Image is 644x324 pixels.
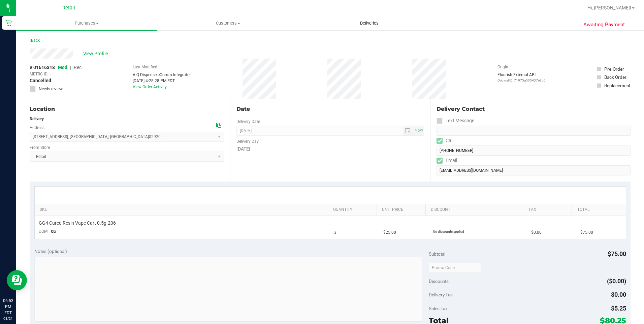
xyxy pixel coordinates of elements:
span: No discounts applied [433,230,464,233]
span: | [70,65,71,70]
div: Back Order [604,74,626,80]
div: Replacement [604,82,630,89]
span: $75.00 [608,250,626,257]
inline-svg: Retail [5,20,12,26]
a: View Order Activity [133,85,167,89]
a: Purchases [16,16,157,30]
span: Sales Tax [429,306,448,311]
span: Notes (optional) [34,249,67,254]
span: Hi, [PERSON_NAME]! [587,5,631,10]
label: Text Message [437,116,474,126]
input: Format: (999) 999-9999 [437,145,631,156]
span: # 01616318 [30,64,55,71]
span: Med [58,65,67,70]
span: UOM [39,229,47,234]
input: Format: (999) 999-9999 [437,126,631,136]
span: Cancelled [30,77,51,84]
div: Delivery Contact [437,105,631,113]
label: From Store [30,144,50,151]
label: Email [437,156,457,165]
span: Delivery Fee [429,292,453,297]
a: Back [30,38,40,43]
label: Call [437,136,453,145]
label: Address [30,125,44,131]
span: 3 [334,229,336,236]
span: METRC ID: [30,71,49,77]
div: AIQ Dispense eComm Integrator [133,72,191,78]
span: Discounts [429,275,449,287]
span: Customers [158,20,298,26]
a: Customers [157,16,298,30]
a: Total [577,207,618,213]
span: ea [51,228,56,234]
span: $5.25 [611,305,626,312]
span: $0.00 [531,229,542,236]
span: Needs review [39,86,63,92]
iframe: Resource center [7,270,27,290]
a: Discount [431,207,520,213]
label: Origin [497,64,508,70]
div: Flourish External API [497,72,546,83]
div: [DATE] [236,145,424,153]
span: - [50,71,51,77]
a: SKU [40,207,325,213]
span: Purchases [16,20,157,26]
p: 06:53 PM EDT [3,298,13,316]
span: Rec [74,65,82,70]
label: Delivery Date [236,119,260,125]
a: Tax [528,207,569,213]
a: Quantity [333,207,374,213]
strong: Delivery [30,117,44,121]
span: GG4 Cured Resin Vape Cart 0.5g-206 [39,220,116,226]
a: Deliveries [299,16,440,30]
div: Location [30,105,224,113]
span: View Profile [83,50,110,57]
label: Last Modified [133,64,157,70]
span: Retail [62,5,75,11]
label: Delivery Day [236,138,259,144]
span: Awaiting Payment [583,21,625,29]
div: Date [236,105,424,113]
span: $75.00 [580,229,593,236]
input: Promo Code [429,263,481,273]
div: Pre-Order [604,66,624,72]
span: Deliveries [351,20,388,26]
span: ($0.00) [607,278,626,285]
div: Copy address to clipboard [216,122,221,129]
span: $0.00 [611,291,626,298]
p: Original ID: 71975a505437e9b0 [497,78,546,83]
a: Unit Price [382,207,423,213]
span: Subtotal [429,251,445,257]
p: 08/21 [3,316,13,321]
div: [DATE] 4:28:28 PM EDT [133,78,191,84]
span: $25.00 [383,229,396,236]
